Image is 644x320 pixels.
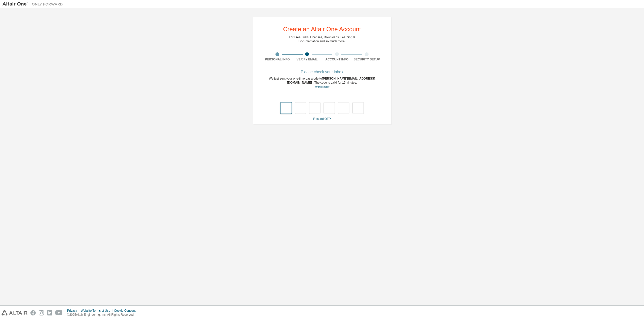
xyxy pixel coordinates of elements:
div: Cookie Consent [114,309,138,313]
div: Account Info [322,57,352,61]
div: For Free Trials, Licenses, Downloads, Learning & Documentation and so much more. [289,35,355,43]
div: We just sent your one-time passcode to . The code is valid for 15 minutes. [262,77,382,89]
div: Security Setup [352,57,382,61]
img: Altair One [3,2,65,7]
img: linkedin.svg [47,310,52,315]
div: Create an Altair One Account [283,26,361,32]
img: altair_logo.svg [2,310,27,315]
span: [PERSON_NAME][EMAIL_ADDRESS][DOMAIN_NAME] [287,77,375,84]
img: youtube.svg [55,310,63,315]
a: Go back to the registration form [314,85,329,88]
div: Website Terms of Use [81,309,114,313]
img: facebook.svg [30,310,36,315]
img: instagram.svg [39,310,44,315]
div: Please check your inbox [262,70,382,74]
div: Personal Info [262,57,292,61]
div: Privacy [67,309,81,313]
div: Verify Email [292,57,322,61]
p: © 2025 Altair Engineering, Inc. All Rights Reserved. [67,313,139,317]
a: Resend OTP [313,117,331,121]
